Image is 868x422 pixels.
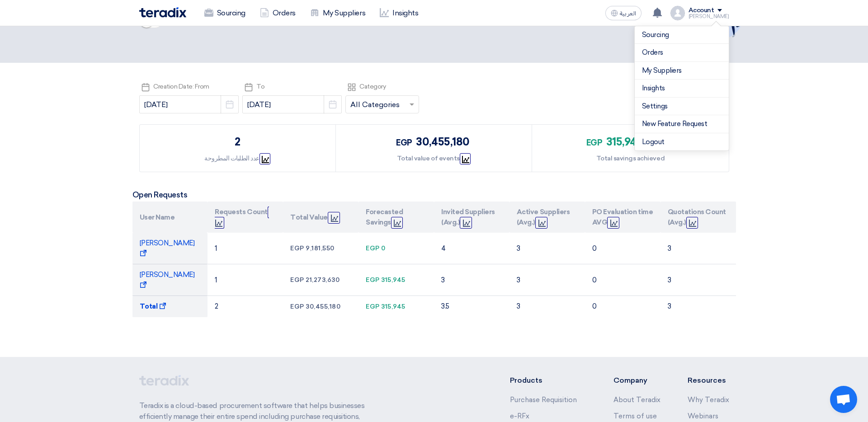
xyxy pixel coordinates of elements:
a: Orders [253,3,303,23]
th: Active Suppliers (Avg.) [509,202,585,233]
span: [PERSON_NAME] [140,239,195,258]
input: from [139,95,239,113]
td: 3 [660,296,736,317]
span: egp [290,244,304,252]
span: To [256,83,264,90]
div: Account [689,7,714,14]
td: 3.5 [434,296,509,317]
span: egp [366,276,380,284]
a: Webinars [688,412,718,420]
a: My Suppliers [303,3,373,23]
div: [PERSON_NAME] [689,14,729,19]
td: 0 [585,264,660,296]
a: My Suppliers [642,66,722,76]
li: Logout [635,133,729,151]
button: العربية [605,6,642,20]
th: Invited Suppliers (Avg.) [434,202,509,233]
span: 315,945 [381,303,406,310]
span: 9,181,550 [306,244,335,252]
a: Sourcing [642,30,722,40]
div: Total value of events [397,154,471,163]
div: Total savings achieved [596,154,665,163]
a: Open chat [830,386,857,413]
div: 2 [235,134,241,150]
span: Creation Date: From [153,83,209,90]
td: 2 [208,296,283,317]
input: to [242,95,342,113]
th: Forecasted Savings [359,202,434,233]
span: [PERSON_NAME] [140,271,195,289]
a: Orders [642,47,722,58]
td: 3 [660,264,736,296]
span: egp [586,138,603,148]
td: 3 [509,264,585,296]
a: e-RFx [510,412,529,420]
span: 0 [381,244,386,252]
a: Purchase Requisition [510,396,577,404]
span: 315,945 [606,135,643,148]
th: Requests Count [208,202,283,233]
span: egp [290,303,304,310]
td: 3 [509,233,585,264]
b: Total [140,302,158,310]
a: Settings [642,101,722,112]
th: Total Value [283,202,359,233]
span: العربية [620,10,636,17]
h5: Open Requests [132,190,736,199]
span: egp [396,138,412,148]
th: Quotations Count (Avg.) [660,202,736,233]
span: egp [366,303,380,310]
li: Resources [688,375,729,386]
a: Insights [373,3,425,23]
span: egp [290,276,304,284]
a: About Teradix [613,396,660,404]
td: 0 [585,233,660,264]
td: 3 [434,264,509,296]
th: User Name [132,202,208,233]
span: Category [359,83,386,90]
span: 30,455,180 [416,135,469,148]
td: 0 [585,296,660,317]
a: Sourcing [197,3,253,23]
td: 3 [509,296,585,317]
a: Why Teradix [688,396,729,404]
li: Company [613,375,660,386]
div: عدد الطلبات المطروحة [204,154,270,163]
td: 4 [434,233,509,264]
td: 1 [208,264,283,296]
li: Products [510,375,586,386]
span: 21,273,630 [306,276,340,284]
td: 1 [208,233,283,264]
span: 315,945 [381,276,406,284]
a: Insights [642,83,722,94]
a: New Feature Request [642,119,722,129]
span: 30,455,180 [306,303,340,310]
span: egp [366,244,380,252]
td: 3 [660,233,736,264]
img: profile_test.png [670,6,685,20]
a: Terms of use [613,412,657,420]
th: PO Evaluation time AVG [585,202,660,233]
img: Teradix logo [139,7,186,18]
